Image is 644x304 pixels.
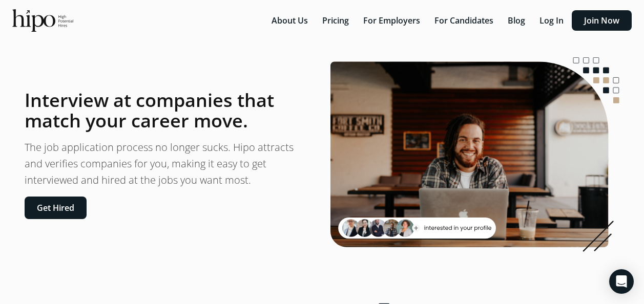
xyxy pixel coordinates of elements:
[357,10,426,31] button: For Employers
[265,10,314,31] button: About Us
[357,15,428,26] a: For Employers
[533,15,572,26] a: Log In
[330,57,620,252] img: landing-image
[316,15,357,26] a: Pricing
[25,90,314,131] h1: Interview at companies that match your career move.
[428,10,500,31] button: For Candidates
[25,139,314,188] p: The job application process no longer sucks. Hipo attracts and verifies companies for you, making...
[428,15,502,26] a: For Candidates
[502,10,531,31] button: Blog
[12,9,73,32] img: official-logo
[502,15,533,26] a: Blog
[316,10,355,31] button: Pricing
[533,10,570,31] button: Log In
[25,197,87,219] button: Get Hired
[572,15,632,26] a: Join Now
[265,15,316,26] a: About Us
[572,10,632,31] button: Join Now
[609,269,634,294] div: Open Intercom Messenger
